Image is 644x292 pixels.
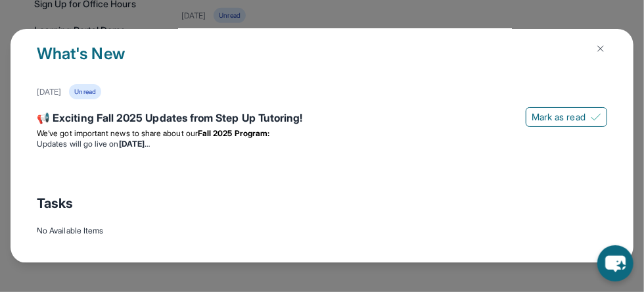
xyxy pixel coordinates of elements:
strong: Fall 2025 Program: [198,128,269,138]
li: Updates will go live on [37,139,607,149]
div: Unread [69,84,101,99]
button: chat-button [597,245,633,281]
h1: What's New [37,42,607,84]
button: Mark as read [526,107,607,127]
strong: [DATE] [119,139,150,149]
span: Mark as read [532,110,586,124]
img: Mark as read [591,112,601,122]
span: Tasks [37,194,73,212]
div: [DATE] [37,87,61,97]
img: Close Icon [595,43,606,54]
div: No Available Items [37,226,607,236]
div: 📢 Exciting Fall 2025 Updates from Step Up Tutoring! [37,110,607,128]
span: We’ve got important news to share about our [37,128,198,138]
